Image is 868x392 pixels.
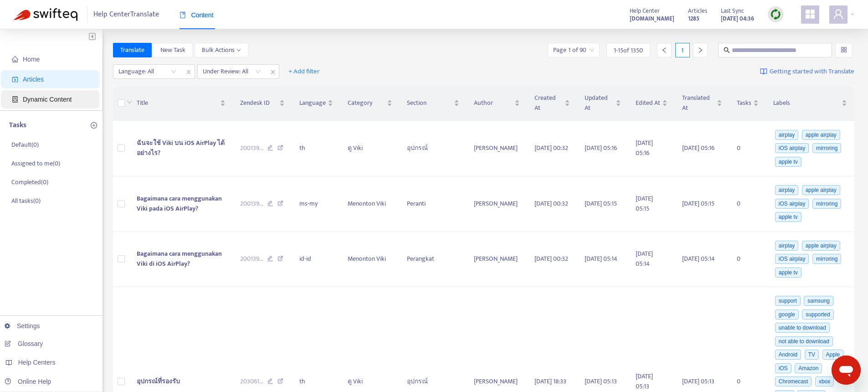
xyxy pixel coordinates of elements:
a: Glossary [5,340,43,347]
span: Translated At [682,93,715,113]
span: Bulk Actions [202,45,241,55]
span: not able to download [775,336,833,346]
p: Completed ( 0 ) [11,177,48,187]
span: Help Center [630,6,660,16]
span: support [775,296,801,306]
th: Category [340,86,400,121]
th: Labels [766,86,854,121]
span: 200139 ... [240,254,263,264]
span: right [697,47,704,53]
th: Translated At [675,86,729,121]
span: Edited At [636,98,661,108]
span: 203061 ... [240,377,263,387]
th: Title [129,86,233,121]
span: Bagaimana cara menggunakan Viki di iOS AirPlay? [137,248,222,269]
span: Help Centers [18,359,56,366]
img: sync.dc5367851b00ba804db3.png [770,9,781,20]
td: [PERSON_NAME] [467,232,528,287]
span: Bagaimana cara menggunakan Viki pada iOS AirPlay? [137,193,222,214]
span: Title [137,98,218,108]
td: Perangkat [400,232,467,287]
td: 0 [729,176,766,232]
a: Settings [5,322,40,330]
span: Zendesk ID [240,98,277,108]
span: unable to download [775,323,830,333]
span: Updated At [585,93,614,113]
strong: [DOMAIN_NAME] [630,14,674,24]
span: appstore [805,9,816,20]
td: id-id [292,232,340,287]
p: Tasks [9,120,26,131]
th: Created At [527,86,577,121]
span: iOS airplay [775,199,809,209]
strong: 1285 [688,14,699,24]
span: Author [474,98,513,108]
span: [DATE] 00:32 [534,143,568,153]
span: container [12,96,18,103]
span: apple tv [775,157,801,167]
span: user [833,9,844,20]
span: Section [407,98,452,108]
span: iOS [775,363,791,373]
th: Edited At [628,86,675,121]
span: [DATE] 05:14 [585,253,617,264]
span: apple tv [775,212,801,222]
span: samsung [804,296,833,306]
p: All tasks ( 0 ) [11,196,41,206]
span: down [236,48,241,52]
span: mirroring [812,199,841,209]
span: New Task [160,45,185,55]
span: Category [348,98,385,108]
span: Labels [773,98,840,108]
td: ms-my [292,176,340,232]
span: Chromecast [775,377,812,387]
span: [DATE] 18:33 [534,376,566,387]
span: plus-circle [91,122,97,129]
span: 200139 ... [240,199,263,209]
th: Tasks [729,86,766,121]
span: + Add filter [288,66,320,77]
strong: [DATE] 04:36 [721,14,754,24]
button: New Task [153,43,193,57]
img: Swifteq [14,8,77,21]
td: Menonton Viki [340,176,400,232]
span: Apple [822,350,844,360]
span: airplay [775,185,798,195]
p: Assigned to me ( 0 ) [11,159,60,168]
th: Section [400,86,467,121]
span: Created At [534,93,562,113]
span: Help Center Translate [93,6,159,23]
th: Updated At [577,86,628,121]
span: close [183,67,195,77]
span: 200139 ... [240,143,263,153]
span: [DATE] 05:13 [585,376,617,387]
span: Getting started with Translate [770,67,854,77]
span: down [127,99,132,105]
th: Language [292,86,340,121]
span: [DATE] 05:16 [682,143,714,153]
span: xbox [815,377,834,387]
span: book [180,12,186,18]
span: [DATE] 05:13 [682,376,714,387]
span: Tasks [737,98,751,108]
span: account-book [12,76,18,83]
td: 0 [729,232,766,287]
td: th [292,121,340,176]
button: + Add filter [282,64,327,79]
span: airplay [775,130,798,140]
span: [DATE] 05:15 [585,198,617,209]
span: Articles [23,76,44,83]
span: search [724,47,730,53]
span: [DATE] 00:32 [534,198,568,209]
td: [PERSON_NAME] [467,176,528,232]
a: Online Help [5,378,51,385]
span: อุปกรณ์ที่รองรับ [137,376,180,387]
span: [DATE] 05:14 [636,248,653,269]
span: google [775,309,799,320]
span: Android [775,350,801,360]
span: [DATE] 05:16 [585,143,617,153]
a: [DOMAIN_NAME] [630,13,674,24]
span: supported [802,309,833,320]
button: Translate [113,43,152,57]
iframe: Button to launch messaging window [832,356,861,385]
